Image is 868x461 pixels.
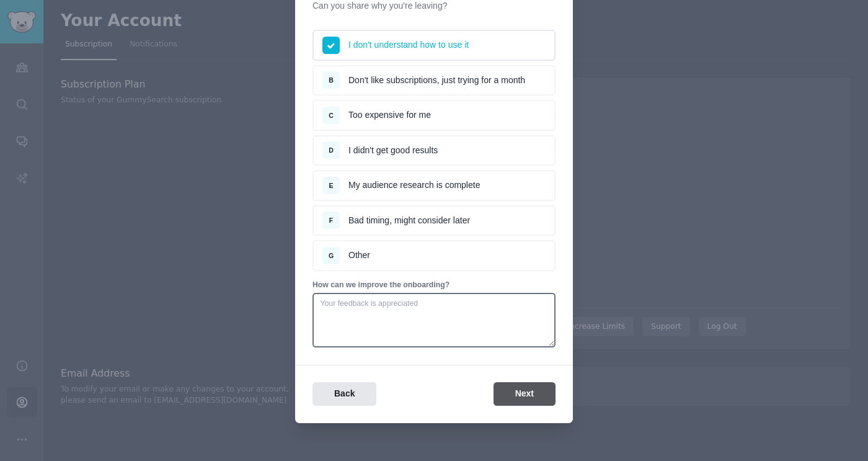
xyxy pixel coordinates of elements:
[329,217,333,224] span: F
[494,382,556,406] button: Next
[329,112,334,119] span: C
[312,382,376,406] button: Back
[329,146,334,154] span: D
[312,280,556,291] p: How can we improve the onboarding?
[329,252,334,259] span: G
[329,182,333,189] span: E
[329,76,334,84] span: B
